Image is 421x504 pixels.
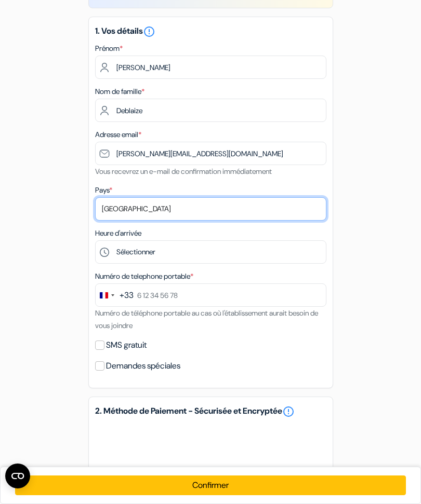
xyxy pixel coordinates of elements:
[95,228,141,239] label: Heure d'arrivée
[95,185,112,196] label: Pays
[106,338,147,352] label: SMS gratuit
[95,405,326,418] h5: 2. Méthode de Paiement - Sécurisée et Encryptée
[96,284,134,306] button: Change country, selected France (+33)
[95,167,272,176] small: Vous recevrez un e-mail de confirmation immédiatement
[95,25,326,38] h5: 1. Vos détails
[95,271,193,282] label: Numéro de telephone portable
[143,25,155,38] i: error_outline
[95,56,326,79] input: Entrez votre prénom
[282,405,295,418] a: error_outline
[5,464,30,488] button: Ouvrir le widget CMP
[15,475,405,495] button: Confirmer
[95,99,326,122] input: Entrer le nom de famille
[143,25,155,36] a: error_outline
[95,129,141,140] label: Adresse email
[95,283,326,307] input: 6 12 34 56 78
[95,86,144,97] label: Nom de famille
[120,289,134,302] div: +33
[95,43,123,54] label: Prénom
[106,359,180,373] label: Demandes spéciales
[95,142,326,165] input: Entrer adresse e-mail
[95,308,318,330] small: Numéro de téléphone portable au cas où l'établissement aurait besoin de vous joindre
